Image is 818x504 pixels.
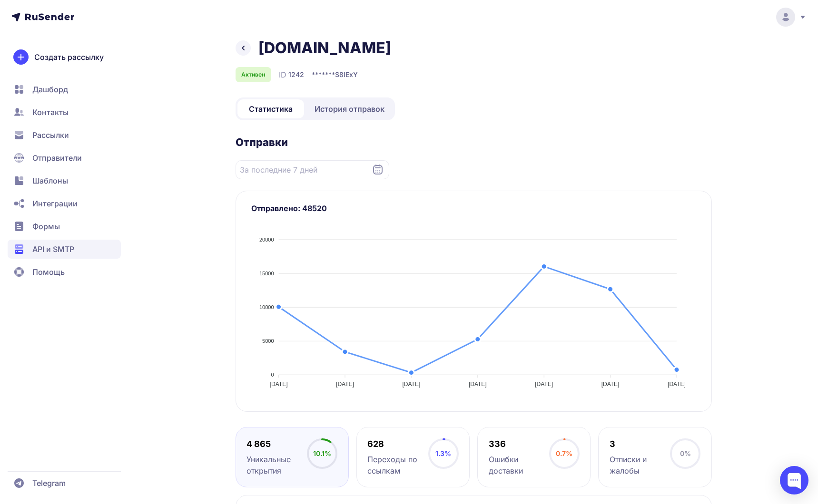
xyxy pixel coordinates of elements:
[236,160,389,179] input: Datepicker input
[306,99,393,118] a: История отправок
[32,266,65,278] span: Помощь
[535,381,553,388] tspan: [DATE]
[402,381,420,388] tspan: [DATE]
[259,271,274,276] tspan: 15000
[335,70,358,79] span: S8lExY
[32,152,82,164] span: Отправители
[32,221,60,232] span: Формы
[668,381,686,388] tspan: [DATE]
[249,103,293,115] span: Статистика
[610,454,670,476] div: Отписки и жалобы
[258,39,391,58] h1: [DOMAIN_NAME]
[32,129,69,141] span: Рассылки
[279,69,304,80] div: ID
[288,70,304,79] span: 1242
[34,51,104,63] span: Создать рассылку
[259,304,274,310] tspan: 10000
[610,438,670,450] div: 3
[241,71,265,78] span: Активен
[489,438,549,450] div: 336
[8,474,121,493] a: Telegram
[32,175,68,186] span: Шаблоны
[236,136,712,149] h2: Отправки
[262,338,274,344] tspan: 5000
[315,103,384,115] span: История отправок
[271,372,274,378] tspan: 0
[556,449,572,457] span: 0.7%
[237,99,304,118] a: Статистика
[313,449,331,457] span: 10.1%
[32,477,66,489] span: Telegram
[246,454,307,476] div: Уникальные открытия
[251,203,696,214] h3: Отправлено: 48520
[259,237,274,242] tspan: 20000
[435,449,451,457] span: 1.3%
[32,107,69,118] span: Контакты
[32,198,78,209] span: Интеграции
[269,381,287,388] tspan: [DATE]
[489,454,549,476] div: Ошибки доставки
[246,438,307,450] div: 4 865
[32,243,74,255] span: API и SMTP
[336,381,354,388] tspan: [DATE]
[32,84,68,95] span: Дашборд
[468,381,486,388] tspan: [DATE]
[367,454,428,476] div: Переходы по ссылкам
[680,449,691,457] span: 0%
[367,438,428,450] div: 628
[601,381,619,388] tspan: [DATE]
